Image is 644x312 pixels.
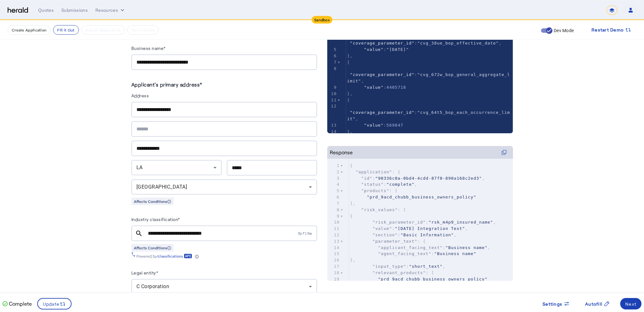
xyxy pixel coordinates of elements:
span: "risk_parameter_id" [372,220,426,225]
button: Autofill [580,298,615,309]
div: 7 [327,200,341,207]
span: }, [347,129,353,134]
span: "prd_9acd_chubb_business_owners_policy" [378,277,488,281]
span: "Basic Information" [400,232,454,237]
div: 6 [327,53,338,59]
span: "[DATE] Integration Test" [395,226,465,231]
span: : [ [350,188,398,193]
span: "value" [372,226,392,231]
span: "90336c0a-0bd4-4cdd-87f0-890a168c2ed3" [375,176,482,181]
div: 8 [327,66,338,72]
span: : { [350,170,401,174]
span: }, [350,258,356,262]
span: : [ [350,270,434,275]
span: "value" [364,85,384,90]
span: "cvg_672w_bop_general_aggregate_limit" [347,72,510,83]
span: Settings [543,301,562,307]
div: 5 [327,188,341,194]
div: 9 [327,84,338,91]
div: 9 [327,213,341,219]
span: "status" [361,182,384,187]
span: "parameter_text" [372,239,417,244]
label: Industry classification* [131,217,180,222]
div: 15 [327,251,341,257]
span: : , [347,104,510,121]
div: 8 [327,207,341,213]
span: : [347,47,409,52]
div: 13 [327,122,338,128]
span: : , [350,220,496,225]
div: 4 [327,181,341,188]
span: "id" [361,176,372,181]
div: 3 [327,175,341,182]
span: "[DATE]" [386,47,409,52]
button: Restart Demo [586,24,636,36]
div: 18 [327,270,341,276]
span: }, [347,91,353,96]
div: Submissions [61,7,88,13]
label: Legal entity* [131,270,158,275]
span: : , [350,226,468,231]
span: : , [350,232,457,237]
span: : , [350,176,485,181]
div: 1 [327,163,341,169]
span: "risk_values" [361,207,398,212]
div: 19 [327,276,341,282]
span: Autofill [585,301,602,307]
img: Herald Logo [8,7,28,13]
span: : , [350,264,446,269]
div: 14 [327,245,341,251]
div: Response [330,149,353,156]
span: : [350,251,476,256]
p: Complete [8,300,32,308]
div: Quotes [38,7,54,13]
button: Update [37,298,72,309]
span: ], [350,201,356,206]
span: : , [350,182,418,187]
span: "value" [364,47,384,52]
span: "section" [372,232,398,237]
span: "cvg_38ue_bop_effective_date" [417,41,499,45]
span: [GEOGRAPHIC_DATA] [136,184,187,190]
span: 569847 [386,123,403,128]
div: Powered by [136,253,199,259]
div: 13 [327,238,341,245]
span: "prd_9acd_chubb_business_owners_policy" [367,195,476,199]
span: : , [350,245,490,250]
span: { [350,163,353,168]
button: Next [620,298,641,309]
label: Dev Mode [552,27,574,34]
span: Update [43,301,60,307]
button: Create Application [8,25,51,35]
div: 10 [327,91,338,97]
span: "Business name" [446,245,488,250]
mat-icon: search [131,230,147,237]
span: : { [350,239,426,244]
span: { [347,60,350,65]
div: 5 [327,46,338,53]
span: "input_type" [372,264,406,269]
button: Settings [537,298,575,309]
div: Affects Conditions [131,198,174,205]
div: Sandbox [312,16,332,24]
span: "relevant_products" [372,270,426,275]
button: Get A Quote [127,25,159,35]
span: }, [347,53,353,58]
span: "Business name" [434,251,476,256]
button: Resources dropdown menu [95,7,126,13]
span: LA [136,164,143,170]
span: "applicant_facing_text" [378,245,443,250]
div: 17 [327,263,341,270]
span: "complete" [386,182,414,187]
div: 2 [327,169,341,175]
span: { [347,98,350,102]
div: Affects Conditions [131,244,174,252]
div: 12 [327,232,341,238]
label: Applicant's primary address* [131,81,202,87]
div: Next [625,301,636,307]
span: "coverage_parameter_id" [350,72,414,77]
span: "products" [361,188,389,193]
label: Address [131,93,149,98]
span: { [350,214,353,218]
div: 12 [327,103,338,109]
